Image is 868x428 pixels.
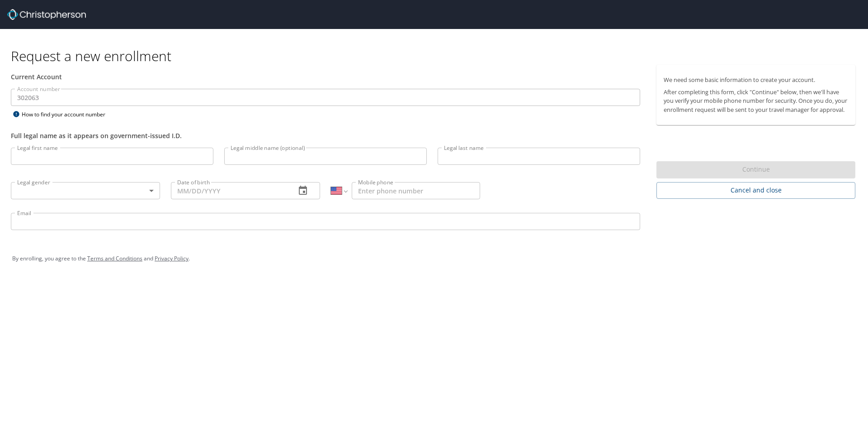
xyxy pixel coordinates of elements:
p: We need some basic information to create your account. [664,76,848,84]
h1: Request a new enrollment [11,47,863,65]
input: MM/DD/YYYY [171,182,288,199]
div: Current Account [11,72,640,82]
button: Cancel and close [656,182,855,199]
div: By enrolling, you agree to the and . [12,247,856,270]
span: Cancel and close [664,185,848,196]
div: Full legal name as it appears on government-issued I.D. [11,131,640,140]
a: Terms and Conditions [87,255,142,262]
p: After completing this form, click "Continue" below, then we'll have you verify your mobile phone ... [664,88,848,114]
div: ​ [11,182,160,199]
a: Privacy Policy [155,255,189,262]
div: How to find your account number [11,109,124,120]
input: Enter phone number [352,182,480,199]
img: cbt logo [7,9,86,20]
